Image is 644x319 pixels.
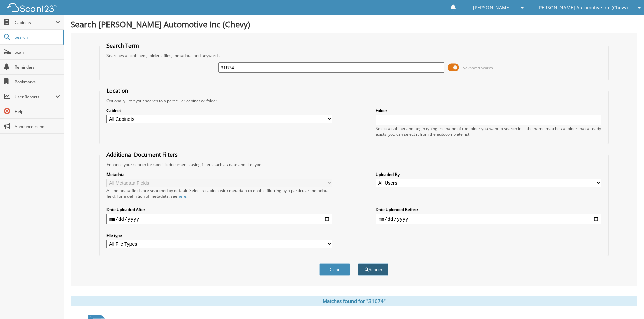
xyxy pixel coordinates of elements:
[71,19,637,30] h1: Search [PERSON_NAME] Automotive Inc (Chevy)
[106,188,332,199] div: All metadata fields are searched by default. Select a cabinet with metadata to enable filtering b...
[537,6,628,10] span: [PERSON_NAME] Automotive Inc (Chevy)
[103,87,132,95] legend: Location
[15,94,55,100] span: User Reports
[103,151,181,158] legend: Additional Document Filters
[106,171,332,177] label: Metadata
[473,6,511,10] span: [PERSON_NAME]
[319,263,350,276] button: Clear
[106,108,332,113] label: Cabinet
[7,3,57,12] img: scan123-logo-white.svg
[15,34,59,40] span: Search
[376,171,601,177] label: Uploaded By
[376,214,601,224] input: end
[376,207,601,212] label: Date Uploaded Before
[71,296,637,306] div: Matches found for "31674"
[15,49,60,55] span: Scan
[103,162,605,167] div: Enhance your search for specific documents using filters such as date and file type.
[463,65,493,70] span: Advanced Search
[610,287,644,319] iframe: Chat Widget
[15,79,60,85] span: Bookmarks
[106,233,332,238] label: File type
[106,214,332,224] input: start
[106,207,332,212] label: Date Uploaded After
[376,126,601,137] div: Select a cabinet and begin typing the name of the folder you want to search in. If the name match...
[358,263,388,276] button: Search
[15,20,55,25] span: Cabinets
[103,53,605,58] div: Searches all cabinets, folders, files, metadata, and keywords
[376,108,601,113] label: Folder
[177,193,186,199] a: here
[15,64,60,70] span: Reminders
[15,124,60,129] span: Announcements
[103,42,142,49] legend: Search Term
[15,109,60,114] span: Help
[103,98,605,104] div: Optionally limit your search to a particular cabinet or folder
